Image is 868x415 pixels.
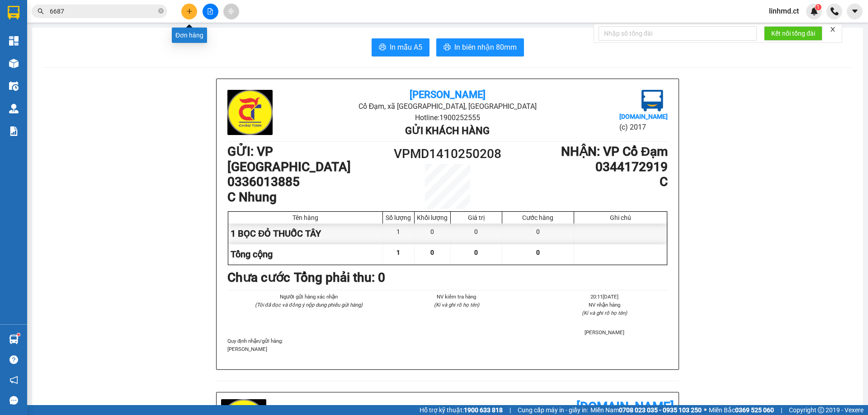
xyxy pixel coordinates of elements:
strong: 1900 633 818 [464,406,503,414]
span: 1 [816,4,820,10]
b: Gửi khách hàng [405,125,490,136]
img: phone-icon [830,7,839,15]
i: (Kí và ghi rõ họ tên) [434,302,479,308]
span: question-circle [9,355,18,364]
span: 0 [536,249,540,256]
button: plus [181,4,197,19]
button: aim [223,4,239,19]
span: Miền Bắc [709,405,774,415]
span: close [830,26,836,33]
div: 0 [502,224,574,244]
span: ⚪️ [704,408,707,412]
b: [DOMAIN_NAME] [619,113,668,120]
b: [PERSON_NAME] [410,89,486,100]
span: Tổng cộng [231,249,273,260]
img: dashboard-icon [9,36,19,46]
input: Nhập số tổng đài [599,26,757,41]
span: printer [443,43,451,52]
div: 0 [415,224,451,244]
span: notification [9,376,18,384]
img: warehouse-icon [9,335,19,344]
img: warehouse-icon [9,59,19,68]
span: message [9,396,18,405]
b: [DOMAIN_NAME] [576,399,674,414]
div: Giá trị [453,214,500,221]
div: Khối lượng [417,214,448,221]
li: NV nhận hàng [542,301,668,309]
img: logo.jpg [227,90,273,135]
li: 20:11[DATE] [542,293,668,301]
h1: C Nhung [227,190,392,205]
strong: 0708 023 035 - 0935 103 250 [619,406,702,414]
strong: 0369 525 060 [735,406,774,414]
li: Cổ Đạm, xã [GEOGRAPHIC_DATA], [GEOGRAPHIC_DATA] [301,101,594,112]
span: copyright [818,407,824,413]
input: Tìm tên, số ĐT hoặc mã đơn [50,6,156,16]
div: 1 BỌC ĐỎ THUỐC TÂY [228,224,383,244]
span: close-circle [158,8,164,14]
span: aim [228,8,234,14]
li: Cổ Đạm, xã [GEOGRAPHIC_DATA], [GEOGRAPHIC_DATA] [85,22,378,33]
img: warehouse-icon [9,104,19,113]
li: Hotline: 1900252555 [301,112,594,123]
span: search [38,8,44,14]
li: Hotline: 1900252555 [85,33,378,45]
li: Người gửi hàng xác nhận [245,293,372,301]
img: logo.jpg [11,11,57,56]
span: Kết nối tổng đài [771,28,815,38]
li: (c) 2017 [619,121,668,133]
button: printerIn mẫu A5 [372,38,429,56]
span: printer [379,43,386,52]
button: printerIn biên nhận 80mm [436,38,524,56]
b: Tổng phải thu: 0 [294,270,385,285]
h1: 0336013885 [227,174,392,190]
li: NV kiểm tra hàng [393,293,519,301]
span: In mẫu A5 [390,42,422,53]
div: Ghi chú [576,214,665,221]
span: close-circle [158,7,164,16]
b: Chưa cước [227,270,290,285]
span: linhmd.ct [762,5,806,17]
img: icon-new-feature [810,7,818,15]
span: 0 [474,249,478,256]
b: NHẬN : VP Cổ Đạm [561,144,668,159]
li: [PERSON_NAME] [542,328,668,336]
button: Kết nối tổng đài [764,26,822,41]
img: solution-icon [9,126,19,136]
img: warehouse-icon [9,81,19,91]
i: (Tôi đã đọc và đồng ý nộp dung phiếu gửi hàng) [255,302,363,308]
span: caret-down [851,7,859,15]
span: plus [186,8,193,14]
button: file-add [203,4,218,19]
div: Tên hàng [231,214,380,221]
div: 0 [451,224,502,244]
div: 1 [383,224,415,244]
i: (Kí và ghi rõ họ tên) [582,310,627,316]
span: | [509,405,511,415]
b: GỬI : VP [GEOGRAPHIC_DATA] [11,65,135,96]
img: logo-vxr [8,6,19,19]
h1: VPMD1410250208 [392,144,503,164]
div: Quy định nhận/gửi hàng : [227,337,668,353]
span: | [781,405,782,415]
span: 0 [430,249,434,256]
span: file-add [207,8,213,14]
span: 1 [396,249,400,256]
h1: 0344172919 [503,159,668,175]
h1: C [503,174,668,190]
sup: 1 [815,4,821,10]
img: logo.jpg [642,90,663,112]
div: Số lượng [385,214,412,221]
span: In biên nhận 80mm [454,42,517,53]
span: Cung cấp máy in - giấy in: [518,405,588,415]
span: Miền Nam [590,405,702,415]
div: Cước hàng [505,214,571,221]
p: [PERSON_NAME] [227,345,668,353]
b: GỬI : VP [GEOGRAPHIC_DATA] [227,144,351,174]
sup: 1 [17,333,20,336]
span: Hỗ trợ kỹ thuật: [420,405,503,415]
button: caret-down [847,4,863,19]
